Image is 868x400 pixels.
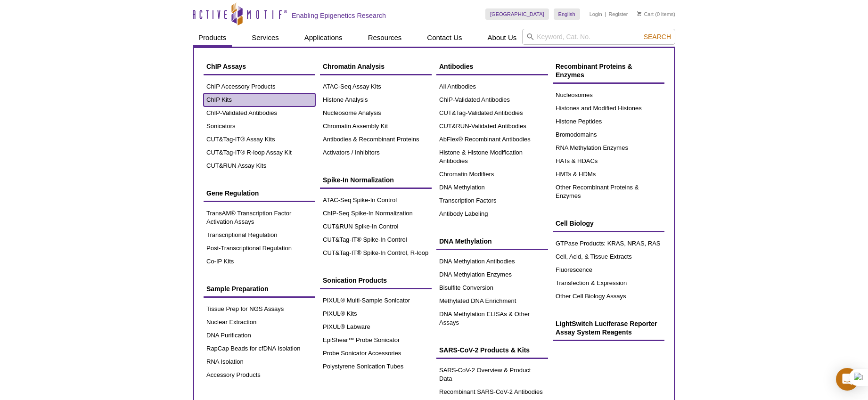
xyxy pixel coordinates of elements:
[436,268,548,281] a: DNA Methylation Enzymes
[436,120,548,133] a: CUT&RUN-Validated Antibodies
[204,342,315,355] a: RapCap Beads for cfDNA Isolation
[204,302,315,316] a: Tissue Prep for NGS Assays
[436,168,548,181] a: Chromatin Modifiers
[204,80,315,93] a: ChIP Accessory Products
[320,57,432,75] a: Chromatin Analysis
[320,360,432,373] a: Polystyrene Sonication Tubes
[204,280,315,298] a: Sample Preparation
[637,11,641,16] img: Your Cart
[320,334,432,347] a: EpiShear™ Probe Sonicator
[436,133,548,146] a: AbFlex® Recombinant Antibodies
[204,229,315,242] a: Transcriptional Regulation
[436,385,548,399] a: Recombinant SARS-CoV-2 Antibodies
[553,128,664,141] a: Bromodomains
[299,29,348,47] a: Applications
[204,329,315,342] a: DNA Purification
[482,29,523,47] a: About Us
[204,184,315,202] a: Gene Regulation
[320,106,432,120] a: Nucleosome Analysis
[204,93,315,106] a: ChIP Kits
[553,155,664,168] a: HATs & HDACs
[641,33,674,41] button: Search
[320,93,432,106] a: Histone Analysis
[206,285,269,293] span: Sample Preparation
[421,29,467,47] a: Contact Us
[637,8,675,20] li: (0 items)
[320,80,432,93] a: ATAC-Seq Assay Kits
[439,237,491,245] span: DNA Methylation
[608,11,628,17] a: Register
[553,315,664,341] a: LightSwitch Luciferase Reporter Assay System Reagents
[553,102,664,115] a: Histones and Modified Histones
[204,355,315,368] a: RNA Isolation
[556,220,594,227] span: Cell Biology
[323,277,387,284] span: Sonication Products
[436,294,548,308] a: Methylated DNA Enrichment
[436,57,548,75] a: Antibodies
[553,250,664,263] a: Cell, Acid, & Tissue Extracts
[204,106,315,120] a: ChIP-Validated Antibodies
[436,146,548,168] a: Histone & Histone Modification Antibodies
[204,316,315,329] a: Nuclear Extraction
[204,207,315,229] a: TransAM® Transcription Factor Activation Assays
[436,281,548,294] a: Bisulfite Conversion
[320,271,432,289] a: Sonication Products
[320,294,432,307] a: PIXUL® Multi-Sample Sonicator
[204,133,315,146] a: CUT&Tag-IT® Assay Kits
[553,181,664,203] a: Other Recombinant Proteins & Enzymes
[323,176,394,184] span: Spike-In Normalization
[362,29,408,47] a: Resources
[204,242,315,255] a: Post-Transcriptional Regulation
[436,106,548,120] a: CUT&Tag-Validated Antibodies
[320,120,432,133] a: Chromatin Assembly Kit
[436,364,548,385] a: SARS-CoV-2 Overview & Product Data
[553,214,664,232] a: Cell Biology
[204,146,315,159] a: CUT&Tag-IT® R-loop Assay Kit
[637,11,654,17] a: Cart
[436,232,548,250] a: DNA Methylation
[439,63,473,70] span: Antibodies
[439,346,530,354] span: SARS-CoV-2 Products & Kits
[436,93,548,106] a: ChIP-Validated Antibodies
[556,320,657,336] span: LightSwitch Luciferase Reporter Assay System Reagents
[320,307,432,320] a: PIXUL® Kits
[553,141,664,155] a: RNA Methylation Enzymes
[320,171,432,189] a: Spike-In Normalization
[554,8,580,20] a: English
[204,368,315,382] a: Accessory Products
[323,63,385,70] span: Chromatin Analysis
[320,133,432,146] a: Antibodies & Recombinant Proteins
[320,220,432,233] a: CUT&RUN Spike-In Control
[436,194,548,207] a: Transcription Factors
[436,308,548,329] a: DNA Methylation ELISAs & Other Assays
[436,207,548,220] a: Antibody Labeling
[605,8,606,20] li: |
[553,115,664,128] a: Histone Peptides
[522,29,675,45] input: Keyword, Cat. No.
[436,255,548,268] a: DNA Methylation Antibodies
[204,255,315,268] a: Co-IP Kits
[204,120,315,133] a: Sonicators
[590,11,602,17] a: Login
[485,8,549,20] a: [GEOGRAPHIC_DATA]
[836,368,859,391] div: Open Intercom Messenger
[436,341,548,359] a: SARS-CoV-2 Products & Kits
[320,246,432,260] a: CUT&Tag-IT® Spike-In Control, R-loop
[644,33,671,41] span: Search
[320,207,432,220] a: ChIP-Seq Spike-In Normalization
[320,320,432,334] a: PIXUL® Labware
[553,277,664,290] a: Transfection & Expression
[193,29,232,47] a: Products
[553,263,664,277] a: Fluorescence
[436,80,548,93] a: All Antibodies
[553,89,664,102] a: Nucleosomes
[292,11,386,20] h2: Enabling Epigenetics Research
[436,181,548,194] a: DNA Methylation
[206,63,246,70] span: ChIP Assays
[320,233,432,246] a: CUT&Tag-IT® Spike-In Control
[204,159,315,172] a: CUT&RUN Assay Kits
[320,194,432,207] a: ATAC-Seq Spike-In Control
[553,168,664,181] a: HMTs & HDMs
[553,237,664,250] a: GTPase Products: KRAS, NRAS, RAS
[553,290,664,303] a: Other Cell Biology Assays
